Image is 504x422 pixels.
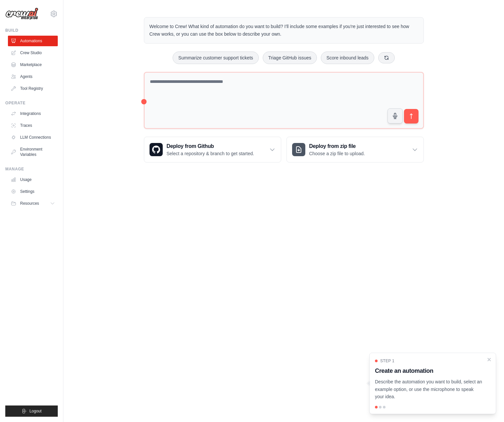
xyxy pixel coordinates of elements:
[8,83,58,94] a: Tool Registry
[20,201,39,206] span: Resources
[8,144,58,160] a: Environment Variables
[167,142,254,150] h3: Deploy from Github
[8,71,58,82] a: Agents
[487,357,492,362] button: Close walkthrough
[8,186,58,197] a: Settings
[8,108,58,119] a: Integrations
[29,408,42,414] span: Logout
[167,150,254,157] p: Select a repository & branch to get started.
[309,142,365,150] h3: Deploy from zip file
[8,174,58,185] a: Usage
[263,52,317,64] button: Triage GitHub issues
[5,100,58,106] div: Operate
[8,120,58,131] a: Traces
[5,166,58,172] div: Manage
[8,48,58,58] a: Crew Studio
[8,59,58,70] a: Marketplace
[375,366,483,375] h3: Create an automation
[375,378,483,401] p: Describe the automation you want to build, select an example option, or use the microphone to spe...
[5,8,38,20] img: Logo
[380,358,394,364] span: Step 1
[150,23,418,38] p: Welcome to Crew! What kind of automation do you want to build? I'll include some examples if you'...
[8,36,58,46] a: Automations
[8,132,58,143] a: LLM Connections
[309,150,365,157] p: Choose a zip file to upload.
[5,405,58,417] button: Logout
[321,52,374,64] button: Score inbound leads
[5,28,58,33] div: Build
[8,198,58,209] button: Resources
[173,52,258,64] button: Summarize customer support tickets
[471,390,504,422] iframe: Chat Widget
